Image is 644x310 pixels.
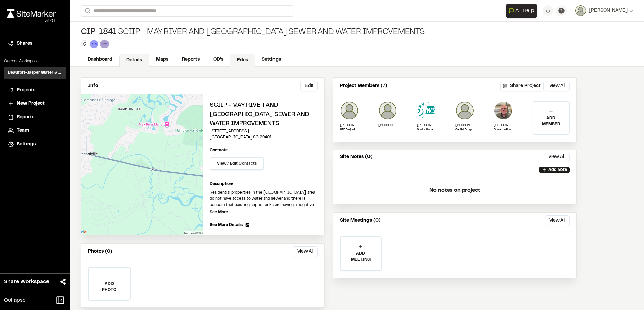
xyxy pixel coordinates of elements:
a: Projects [8,87,62,94]
button: Share Project [500,81,544,91]
p: No notes on project [339,180,571,201]
p: ADD MEMBER [533,115,569,127]
span: Settings [17,141,36,148]
img: Jennifer Ray [455,101,474,120]
button: Open AI Assistant [506,4,537,18]
a: Settings [8,141,62,148]
div: cip [90,40,98,48]
button: Edit [300,81,318,91]
a: Files [230,54,255,67]
div: SCIIP - May River and [GEOGRAPHIC_DATA] Sewer and Water Improvements [81,27,425,38]
p: Info [88,82,98,90]
button: View All [293,246,318,257]
button: View All [545,215,570,226]
p: ADD PHOTO [89,281,130,293]
a: Reports [175,53,206,66]
img: Jason Quick [417,101,436,120]
p: Contacts: [210,147,228,153]
h2: SCIIP - May River and [GEOGRAPHIC_DATA] Sewer and Water Improvements [210,101,318,128]
a: Team [8,127,62,134]
a: New Project [8,100,62,107]
p: [GEOGRAPHIC_DATA] , SC 29401 [210,134,318,141]
span: New Project [17,100,45,107]
p: Capital Program Team Leader [455,128,474,132]
p: [PERSON_NAME] [340,123,359,128]
p: ADD MEETING [341,251,381,263]
p: Project Members (7) [340,82,387,90]
div: sob [100,40,109,48]
img: Beth Lowther [340,101,359,120]
img: Chris McVey [494,101,513,120]
p: Photos (0) [88,248,112,255]
img: rebrand.png [7,9,56,18]
p: Construction Supervisor [494,128,513,132]
button: [PERSON_NAME] [575,5,633,16]
span: Team [17,127,29,134]
p: See More [210,209,228,215]
a: Reports [8,114,62,121]
div: Open AI Assistant [506,4,540,18]
a: CD's [206,53,230,66]
span: See More Details [210,222,243,228]
button: Search [81,5,93,17]
a: Shares [8,40,62,48]
img: Sam Dodd [378,101,397,120]
p: [PERSON_NAME] [378,123,397,128]
p: Current Workspace [4,58,66,64]
div: Oh geez...please don't... [7,18,56,24]
p: Add Note [548,167,567,173]
span: CIP-1841 [81,27,117,38]
a: Maps [149,53,175,66]
p: [PERSON_NAME] [455,123,474,128]
button: View All [544,153,570,161]
p: Residential properties in the [GEOGRAPHIC_DATA] area do not have access to water and sewer and th... [210,190,318,208]
p: [PERSON_NAME] [417,123,436,128]
h3: Beaufort-Jasper Water & Sewer Authority [8,70,62,76]
span: Reports [17,114,34,121]
p: Site Notes (0) [340,153,373,161]
span: [PERSON_NAME] [589,7,628,14]
span: Projects [17,87,35,94]
p: Description: [210,181,318,187]
p: [STREET_ADDRESS] [210,128,318,134]
span: Share Workspace [4,278,49,286]
p: CIP Project Manager [340,128,359,132]
span: AI Help [515,7,534,15]
a: Dashboard [81,53,119,66]
button: View All [545,81,570,91]
p: Site Meetings (0) [340,217,381,224]
p: Senior Construction Manager [417,128,436,132]
a: Details [119,54,149,67]
p: [PERSON_NAME] [494,123,513,128]
button: Edit Tags [81,40,88,48]
img: User [575,5,586,16]
button: View / Edit Contacts [210,157,264,170]
span: Collapse [4,296,26,304]
span: Shares [17,40,32,48]
a: Settings [255,53,288,66]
